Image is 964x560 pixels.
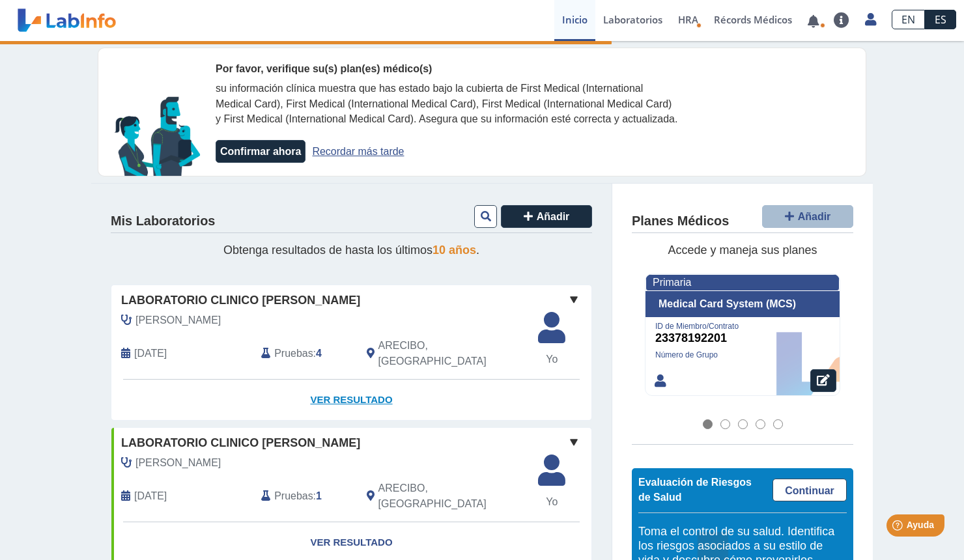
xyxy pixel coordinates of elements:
[134,488,167,504] span: 2025-07-29
[501,205,592,228] button: Añadir
[251,481,356,512] div: :
[892,10,925,29] a: EN
[316,348,322,359] b: 4
[274,346,313,361] span: Pruebas
[638,477,752,503] span: Evaluación de Riesgos de Salud
[216,140,305,163] button: Confirmar ahora
[135,313,221,328] span: Maldonado Vega, Mirna
[121,434,360,452] span: Laboratorio Clinico [PERSON_NAME]
[223,244,479,257] span: Obtenga resultados de hasta los últimos .
[135,455,221,471] span: Torres Colon, Francisco
[134,346,167,361] span: 2025-09-29
[537,211,570,222] span: Añadir
[121,292,360,309] span: Laboratorio Clinico [PERSON_NAME]
[316,490,322,501] b: 1
[530,352,573,367] span: Yo
[773,479,847,501] a: Continuar
[378,481,522,512] span: ARECIBO, PR
[798,211,831,222] span: Añadir
[925,10,956,29] a: ES
[762,205,853,228] button: Añadir
[111,380,591,421] a: Ver Resultado
[111,214,215,229] h4: Mis Laboratorios
[251,338,356,369] div: :
[312,146,404,157] a: Recordar más tarde
[216,83,677,125] span: su información clínica muestra que has estado bajo la cubierta de First Medical (International Me...
[216,61,678,77] div: Por favor, verifique su(s) plan(es) médico(s)
[274,488,313,504] span: Pruebas
[432,244,476,257] span: 10 años
[668,244,817,257] span: Accede y maneja sus planes
[653,277,691,288] span: Primaria
[785,485,834,496] span: Continuar
[848,509,950,546] iframe: Help widget launcher
[530,494,573,510] span: Yo
[678,13,698,26] span: HRA
[632,214,729,229] h4: Planes Médicos
[378,338,522,369] span: ARECIBO, PR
